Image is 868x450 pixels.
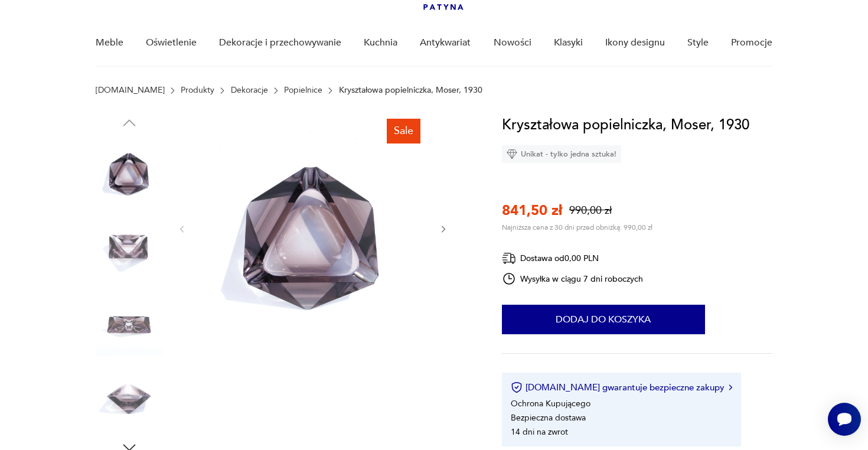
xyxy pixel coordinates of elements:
[494,20,531,66] a: Nowości
[511,381,732,393] button: [DOMAIN_NAME] gwarantuje bezpieczne zakupy
[181,86,214,95] a: Produkty
[511,398,590,409] li: Ochrona Kupującego
[420,20,471,66] a: Antykwariat
[502,272,644,286] div: Wysyłka w ciągu 7 dni roboczych
[96,364,163,431] img: Zdjęcie produktu Kryształowa popielniczka, Moser, 1930
[284,86,322,95] a: Popielnice
[502,251,516,266] img: Ikona dostawy
[554,20,583,66] a: Klasyki
[96,213,163,281] img: Zdjęcie produktu Kryształowa popielniczka, Moser, 1930
[511,426,568,438] li: 14 dni na zwrot
[231,86,268,95] a: Dekoracje
[502,201,562,220] p: 841,50 zł
[828,403,861,436] iframe: Smartsupp widget button
[502,145,621,163] div: Unikat - tylko jedna sztuka!
[502,251,644,266] div: Dostawa od 0,00 PLN
[96,86,165,95] a: [DOMAIN_NAME]
[96,138,163,205] img: Zdjęcie produktu Kryształowa popielniczka, Moser, 1930
[502,114,749,136] h1: Kryształowa popielniczka, Moser, 1930
[507,149,517,159] img: Ikona diamentu
[511,381,523,393] img: Ikona certyfikatu
[387,119,420,144] div: Sale
[339,86,482,95] p: Kryształowa popielniczka, Moser, 1930
[511,412,586,423] li: Bezpieczna dostawa
[605,20,665,66] a: Ikony designu
[687,20,709,66] a: Style
[364,20,397,66] a: Kuchnia
[219,20,341,66] a: Dekoracje i przechowywanie
[729,384,732,390] img: Ikona strzałki w prawo
[146,20,197,66] a: Oświetlenie
[502,305,705,334] button: Dodaj do koszyka
[96,288,163,356] img: Zdjęcie produktu Kryształowa popielniczka, Moser, 1930
[569,203,612,218] p: 990,00 zł
[198,114,426,342] img: Zdjęcie produktu Kryształowa popielniczka, Moser, 1930
[502,223,652,232] p: Najniższa cena z 30 dni przed obniżką: 990,00 zł
[731,20,772,66] a: Promocje
[96,20,123,66] a: Meble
